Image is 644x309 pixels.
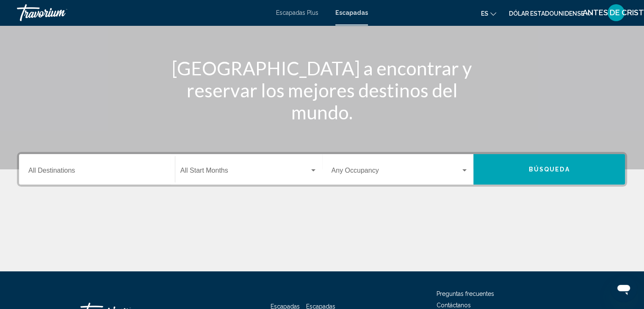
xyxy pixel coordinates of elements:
[481,10,488,17] font: es
[605,4,627,22] button: Menú de usuario
[529,166,570,173] span: Búsqueda
[437,302,471,309] a: Contáctanos
[437,290,494,297] a: Preguntas frecuentes
[509,10,584,17] font: Dólar estadounidense
[19,154,625,185] div: Search widget
[473,154,625,185] button: Búsqueda
[335,9,368,16] a: Escapadas
[610,275,637,302] iframe: Botón para iniciar la ventana de mensajería
[481,7,496,19] button: Cambiar idioma
[163,57,481,123] h1: [GEOGRAPHIC_DATA] a encontrar y reservar los mejores destinos del mundo.
[276,9,318,16] a: Escapadas Plus
[509,7,592,19] button: Cambiar moneda
[17,4,268,21] a: Travorium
